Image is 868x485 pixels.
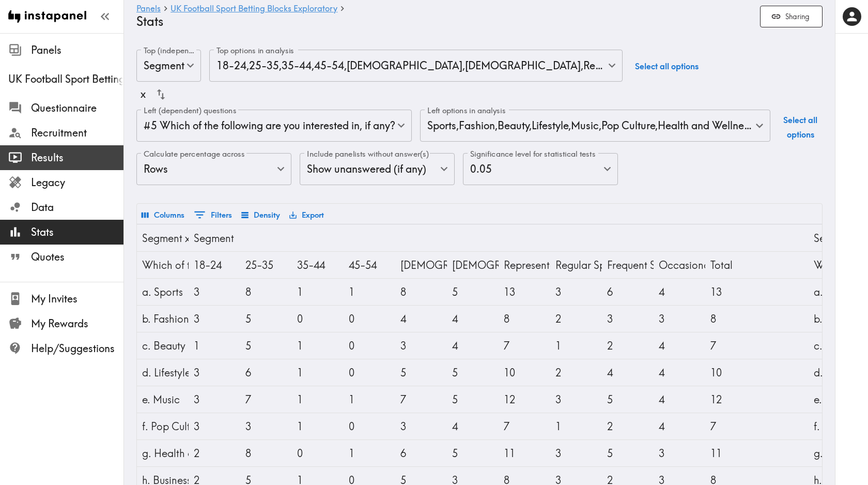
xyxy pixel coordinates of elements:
div: 1 [297,332,338,359]
div: 3 [194,306,235,332]
div: 10 [710,359,752,386]
label: Left (dependent) questions [144,105,236,116]
span: Legacy [31,175,123,190]
div: Regular Sports bettors - 2-6 times per week [555,252,597,278]
div: 5 [245,306,287,332]
div: 0.05 [463,153,618,185]
button: Select columns [139,206,187,224]
div: Show unanswered (if any) [300,153,455,185]
div: Male [400,252,442,278]
div: 1 [297,279,338,305]
div: 4 [452,332,493,359]
div: Representation from the South, Midlands, and North [504,252,545,278]
div: 7 [245,386,287,413]
button: Select all options [631,50,703,83]
a: Panels [136,4,161,14]
div: 0 [349,359,390,386]
div: 3 [194,386,235,413]
div: 1 [349,279,390,305]
div: 4 [659,279,700,305]
div: 8 [245,440,287,466]
span: Panels [31,43,123,57]
div: 2 [607,332,648,359]
div: 5 [452,386,493,413]
div: 8 [400,279,442,305]
div: 7 [400,386,442,413]
div: Segment x #5 [142,225,183,251]
div: 18-24 [194,252,235,278]
div: 5 [607,440,648,466]
div: 4 [452,413,493,439]
div: 4 [659,332,700,359]
span: Recruitment [31,126,123,140]
div: 5 [400,359,442,386]
div: x [141,83,146,105]
div: 1 [555,332,597,359]
span: Data [31,200,123,215]
div: 7 [504,413,545,439]
div: f. Pop Culture [814,413,855,439]
span: Results [31,150,123,165]
div: b. Fashion [142,306,183,332]
div: 6 [245,359,287,386]
div: 1 [297,413,338,439]
div: 2 [607,413,648,439]
label: Left options in analysis [427,105,506,116]
div: Sports , Fashion , Beauty , Lifestyle , Music , Pop Culture , Health and Wellness , Business , Te... [420,110,770,142]
div: 1 [297,386,338,413]
div: 4 [659,413,700,439]
div: #5 Which of the following are you interested in, if any? [136,110,412,142]
div: 6 [607,279,648,305]
div: 1 [349,386,390,413]
div: 0 [349,413,390,439]
div: 4 [452,306,493,332]
div: 35-44 [297,252,338,278]
div: 0 [349,306,390,332]
div: f. Pop Culture [142,413,183,439]
div: 3 [607,306,648,332]
div: Which of the following are you interested in, if any? [814,252,855,278]
div: 11 [710,440,752,466]
div: 3 [194,279,235,305]
div: d. Lifestyle [142,359,183,386]
div: d. Lifestyle [814,359,855,386]
div: 18-24 , 25-35 , 35-44 , 45-54 , [DEMOGRAPHIC_DATA] , [DEMOGRAPHIC_DATA] , Representation from the... [209,50,623,82]
div: 7 [504,332,545,359]
button: Sharing [760,6,823,28]
div: 12 [710,386,752,413]
div: 3 [400,413,442,439]
div: 7 [710,332,752,359]
span: Help/Suggestions [31,341,123,356]
div: 7 [710,413,752,439]
div: 0 [297,306,338,332]
label: Top options in analysis [216,45,294,56]
div: 3 [194,413,235,439]
div: 4 [400,306,442,332]
label: Top (independent) questions [144,45,196,56]
div: 3 [245,413,287,439]
div: 3 [555,279,597,305]
div: 11 [504,440,545,466]
div: b. Fashion [814,306,855,332]
h4: Stats [136,14,752,29]
div: Frequent Sports Bettors - at least once a month [607,252,648,278]
div: 2 [194,440,235,466]
div: e. Music [142,386,183,413]
div: 3 [659,306,700,332]
div: Segment [194,225,235,251]
div: 3 [400,332,442,359]
span: UK Football Sport Betting Blocks Exploratory [8,72,123,86]
div: 45-54 [349,252,390,278]
div: 5 [607,386,648,413]
div: c. Beauty [142,332,183,359]
span: Questionnaire [31,101,123,115]
div: 5 [452,440,493,466]
div: 5 [452,359,493,386]
div: e. Music [814,386,855,413]
button: Density [239,206,283,224]
div: 2 [555,306,597,332]
div: 1 [555,413,597,439]
div: Occasional Sports Bettors- less than 5-6 times a year [659,252,700,278]
div: 4 [659,359,700,386]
